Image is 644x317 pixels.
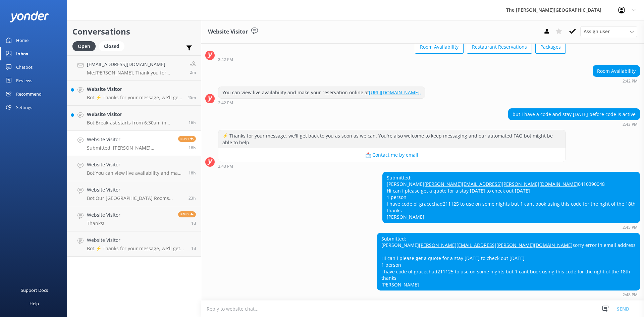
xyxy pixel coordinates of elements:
div: Open [72,41,96,51]
h4: Website Visitor [87,211,120,219]
img: yonder-white-logo.png [10,11,49,22]
div: ⚡ Thanks for your message, we'll get back to you as soon as we can. You're also welcome to keep m... [218,130,566,148]
strong: 2:42 PM [218,58,233,62]
span: Reply [178,136,196,142]
div: 02:42pm 14-Aug-2025 (UTC +12:00) Pacific/Auckland [218,57,566,62]
a: [PERSON_NAME][EMAIL_ADDRESS][PERSON_NAME][DOMAIN_NAME] [424,181,578,187]
h4: Website Visitor [87,236,186,244]
button: Room Availability [415,40,464,54]
a: [EMAIL_ADDRESS][DOMAIN_NAME]Me:[PERSON_NAME], Thank you for choosing The [PERSON_NAME] Hotel for ... [67,55,201,81]
strong: 2:43 PM [218,164,233,168]
span: 02:45pm 14-Aug-2025 (UTC +12:00) Pacific/Auckland [189,170,196,176]
a: Website VisitorSubmitted: [PERSON_NAME] [PERSON_NAME][EMAIL_ADDRESS][PERSON_NAME][DOMAIN_NAME] so... [67,131,201,156]
div: 02:43pm 14-Aug-2025 (UTC +12:00) Pacific/Auckland [218,164,566,168]
strong: 2:42 PM [623,79,638,83]
div: Submitted: [PERSON_NAME] sorry error in email address Hi can i please get a quote for a stay [DAT... [377,233,640,290]
h4: Website Visitor [87,186,183,194]
div: Home [16,34,29,47]
p: Bot: ⚡ Thanks for your message, we'll get back to you as soon as we can. You're also welcome to k... [87,246,186,252]
span: Reply [178,211,196,217]
span: 02:48pm 14-Aug-2025 (UTC +12:00) Pacific/Auckland [189,145,196,151]
a: Website VisitorBot:Breakfast starts from 6:30am in Summer and Spring, and from 7:00am in Autumn a... [67,106,201,131]
div: Recommend [16,87,42,101]
h4: Website Visitor [87,111,183,118]
span: 08:45am 15-Aug-2025 (UTC +12:00) Pacific/Auckland [187,95,196,100]
div: Closed [99,41,124,51]
a: [PERSON_NAME][EMAIL_ADDRESS][PERSON_NAME][DOMAIN_NAME] [419,242,573,248]
h4: Website Visitor [87,161,183,168]
div: 02:48pm 14-Aug-2025 (UTC +12:00) Pacific/Auckland [377,292,640,297]
div: 02:42pm 14-Aug-2025 (UTC +12:00) Pacific/Auckland [218,100,425,105]
span: 02:51pm 13-Aug-2025 (UTC +12:00) Pacific/Auckland [191,246,196,251]
a: Website VisitorBot:Our [GEOGRAPHIC_DATA] Rooms interconnect with Lakeview 2 Bedroom Apartments, p... [67,181,201,206]
a: Website VisitorThanks!Reply1d [67,206,201,231]
p: Me: [PERSON_NAME], Thank you for choosing The [PERSON_NAME] Hotel for your stay in [GEOGRAPHIC_DA... [87,70,185,76]
div: Inbox [16,47,29,60]
strong: 2:45 PM [623,225,638,229]
div: Support Docs [21,283,48,297]
h4: Website Visitor [87,136,173,143]
div: but i have a code and stay [DATE] before code is active [508,109,640,120]
strong: 2:48 PM [623,293,638,297]
div: 02:43pm 14-Aug-2025 (UTC +12:00) Pacific/Auckland [508,122,640,126]
h3: Website Visitor [208,28,248,36]
p: Bot: Our [GEOGRAPHIC_DATA] Rooms interconnect with Lakeview 2 Bedroom Apartments, perfect for lar... [87,195,183,201]
div: Reviews [16,74,32,87]
p: Submitted: [PERSON_NAME] [PERSON_NAME][EMAIL_ADDRESS][PERSON_NAME][DOMAIN_NAME] sorry error in em... [87,145,173,151]
a: [URL][DOMAIN_NAME]. [369,89,421,96]
p: Bot: You can view live availability and make your reservation online at [URL][DOMAIN_NAME]. [87,170,183,176]
span: Assign user [584,28,610,35]
p: Bot: Breakfast starts from 6:30am in Summer and Spring, and from 7:00am in Autumn and Winter. We ... [87,120,183,126]
strong: 2:43 PM [623,122,638,126]
span: 12:25am 14-Aug-2025 (UTC +12:00) Pacific/Auckland [191,220,196,226]
a: Website VisitorBot:⚡ Thanks for your message, we'll get back to you as soon as we can. You're als... [67,81,201,106]
h4: [EMAIL_ADDRESS][DOMAIN_NAME] [87,61,185,68]
div: Submitted: [PERSON_NAME] 0410390048 Hi can i please get a quote for a stay [DATE] to check out [D... [383,172,640,223]
a: Website VisitorBot:⚡ Thanks for your message, we'll get back to you as soon as we can. You're als... [67,231,201,257]
div: Assign User [580,26,637,37]
div: 02:42pm 14-Aug-2025 (UTC +12:00) Pacific/Auckland [593,78,640,83]
button: Restaurant Reservations [467,40,532,54]
span: 04:35pm 14-Aug-2025 (UTC +12:00) Pacific/Auckland [189,120,196,125]
a: Website VisitorBot:You can view live availability and make your reservation online at [URL][DOMAI... [67,156,201,181]
div: Help [30,297,39,310]
h2: Conversations [72,25,196,38]
h4: Website Visitor [87,86,182,93]
div: You can view live availability and make your reservation online at [218,87,425,98]
span: 10:27am 14-Aug-2025 (UTC +12:00) Pacific/Auckland [189,195,196,201]
a: Open [72,42,99,50]
div: Chatbot [16,60,33,74]
button: Packages [535,40,566,54]
span: 09:28am 15-Aug-2025 (UTC +12:00) Pacific/Auckland [190,69,196,75]
div: Room Availability [593,65,640,77]
button: 📩 Contact me by email [218,148,566,162]
p: Thanks! [87,220,120,226]
strong: 2:42 PM [218,101,233,105]
p: Bot: ⚡ Thanks for your message, we'll get back to you as soon as we can. You're also welcome to k... [87,95,182,101]
div: 02:45pm 14-Aug-2025 (UTC +12:00) Pacific/Auckland [382,225,640,229]
div: Settings [16,101,32,114]
a: Closed [99,42,128,50]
